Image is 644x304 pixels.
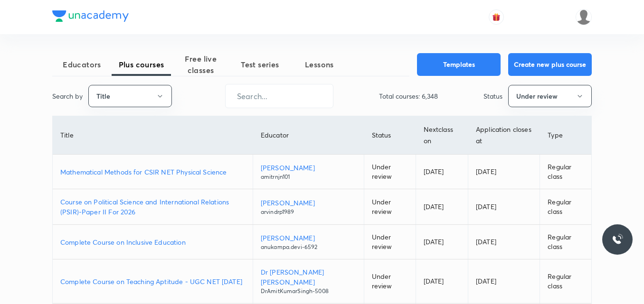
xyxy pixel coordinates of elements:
a: [PERSON_NAME]amitrnjn101 [261,163,356,181]
th: Type [540,116,591,155]
td: Regular class [540,189,591,225]
p: [PERSON_NAME] [261,198,356,208]
td: [DATE] [416,155,468,189]
p: Status [483,91,502,101]
td: [DATE] [468,189,540,225]
p: DrAmitKumarSingh-5008 [261,287,356,295]
td: Under review [364,259,416,304]
td: Regular class [540,155,591,189]
span: Plus courses [112,59,171,70]
p: Total courses: 6,348 [379,91,438,101]
th: Application closes at [468,116,540,155]
a: Complete Course on Inclusive Education [60,237,245,247]
a: [PERSON_NAME]anukampa.devi-6592 [261,233,356,251]
td: [DATE] [468,155,540,189]
span: Educators [52,59,112,70]
p: arvindrp1989 [261,208,356,216]
button: Create new plus course [508,53,592,76]
td: Regular class [540,225,591,259]
button: Templates [417,53,501,76]
td: [DATE] [416,189,468,225]
a: Dr [PERSON_NAME] [PERSON_NAME]DrAmitKumarSingh-5008 [261,267,356,295]
a: Course on Political Science and International Relations (PSIR)-Paper II For 2026 [60,197,245,217]
button: avatar [489,9,504,25]
p: anukampa.devi-6592 [261,243,356,251]
td: Regular class [540,259,591,304]
img: Sudipta Bose [576,9,592,25]
span: Test series [230,59,290,70]
p: Dr [PERSON_NAME] [PERSON_NAME] [261,267,356,287]
span: Free live classes [171,53,230,76]
th: Educator [253,116,364,155]
input: Search... [226,84,333,108]
p: amitrnjn101 [261,173,356,181]
td: [DATE] [468,225,540,259]
img: Company Logo [52,10,129,22]
th: Title [53,116,253,155]
img: avatar [492,13,501,21]
button: Under review [508,85,592,107]
a: Mathematical Methods for CSIR NET Physical Science [60,167,245,177]
p: Search by [52,91,83,101]
td: Under review [364,225,416,259]
span: Lessons [290,59,349,70]
td: Under review [364,189,416,225]
p: [PERSON_NAME] [261,233,356,243]
td: [DATE] [416,225,468,259]
td: [DATE] [416,259,468,304]
th: Status [364,116,416,155]
a: Company Logo [52,10,129,24]
a: Complete Course on Teaching Aptitude - UGC NET [DATE] [60,276,245,286]
p: [PERSON_NAME] [261,163,356,173]
img: ttu [612,234,623,245]
button: Title [88,85,172,107]
a: [PERSON_NAME]arvindrp1989 [261,198,356,216]
th: Next class on [416,116,468,155]
td: Under review [364,155,416,189]
td: [DATE] [468,259,540,304]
